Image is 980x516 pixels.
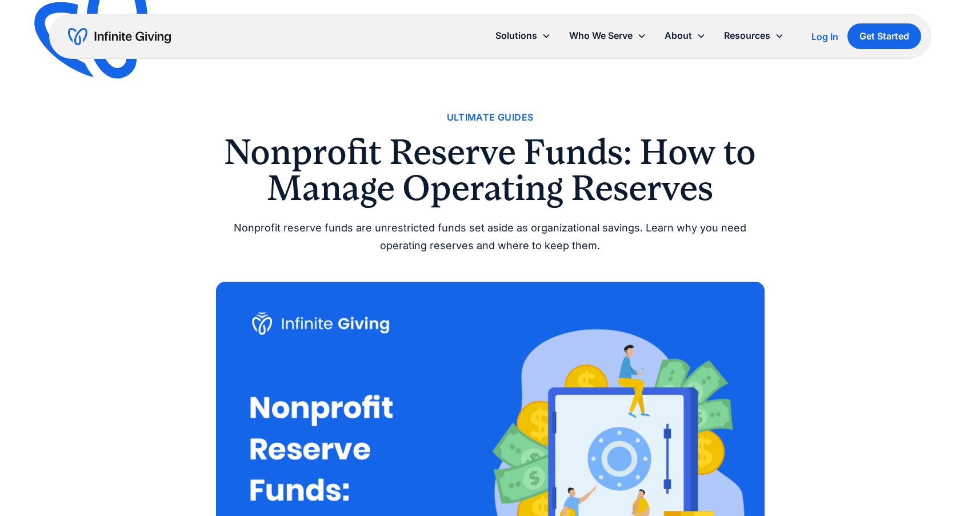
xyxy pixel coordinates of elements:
div: Nonprofit reserve funds are unrestricted funds set aside as organizational savings. Learn why you... [216,219,765,254]
a: Get Started [847,23,921,49]
a: Ultimate Guides [447,110,534,125]
div: Resources [715,23,793,48]
h1: Nonprofit Reserve Funds: How to Manage Operating Reserves [216,134,765,206]
div: About [665,28,692,43]
div: Solutions [495,28,537,43]
div: About [655,23,715,48]
a: home [68,27,171,46]
a: Log In [811,30,838,43]
div: Log In [811,32,838,41]
div: Who We Serve [560,23,655,48]
div: Solutions [486,23,560,48]
div: Who We Serve [569,28,633,43]
div: Resources [724,28,770,43]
